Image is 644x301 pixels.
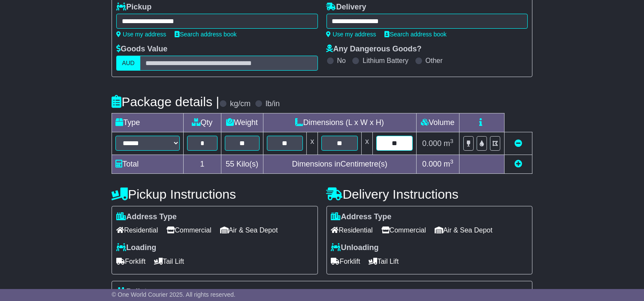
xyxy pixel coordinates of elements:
[221,155,263,173] td: Kilo(s)
[450,138,454,144] sup: 3
[184,113,221,132] td: Qty
[116,243,156,253] label: Loading
[116,56,140,71] label: AUD
[112,291,236,298] span: © One World Courier 2025. All rights reserved.
[327,3,366,12] label: Delivery
[166,224,211,237] span: Commercial
[116,287,147,297] label: Pallet
[175,31,236,38] a: Search address book
[116,3,151,12] label: Pickup
[363,57,408,65] label: Lithium Battery
[450,158,454,165] sup: 3
[444,160,454,168] span: m
[112,113,184,132] td: Type
[220,224,278,237] span: Air & Sea Depot
[112,95,219,109] h4: Package details |
[337,57,346,65] label: No
[514,139,522,148] a: Remove this item
[331,224,373,237] span: Residential
[327,31,376,38] a: Use my address
[331,212,392,222] label: Address Type
[221,113,263,132] td: Weight
[263,155,416,173] td: Dimensions in Centimetre(s)
[226,160,234,168] span: 55
[263,113,416,132] td: Dimensions (L x W x H)
[307,132,318,155] td: x
[385,31,447,38] a: Search address book
[435,224,493,237] span: Air & Sea Depot
[266,99,280,109] label: lb/in
[116,224,158,237] span: Residential
[422,160,441,168] span: 0.000
[369,255,399,268] span: Tail Lift
[381,224,426,237] span: Commercial
[112,187,317,201] h4: Pickup Instructions
[327,45,422,54] label: Any Dangerous Goods?
[444,139,454,148] span: m
[327,187,532,201] h4: Delivery Instructions
[230,99,251,109] label: kg/cm
[416,113,459,132] td: Volume
[422,139,441,148] span: 0.000
[426,57,443,65] label: Other
[331,255,360,268] span: Forklift
[331,243,379,253] label: Unloading
[154,255,184,268] span: Tail Lift
[514,160,522,168] a: Add new item
[116,31,166,38] a: Use my address
[116,212,177,222] label: Address Type
[116,255,145,268] span: Forklift
[112,155,184,173] td: Total
[184,155,221,173] td: 1
[116,45,167,54] label: Goods Value
[362,132,373,155] td: x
